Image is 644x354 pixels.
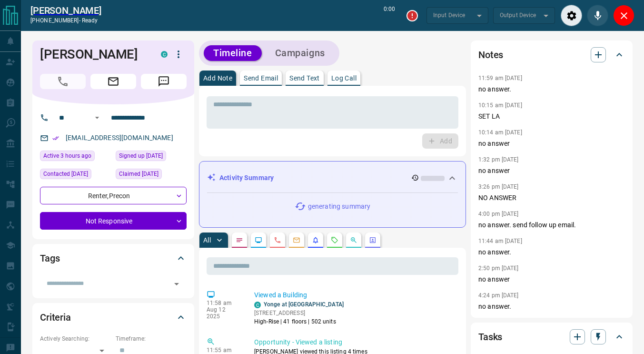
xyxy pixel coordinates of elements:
p: 2:50 pm [DATE] [478,265,519,272]
button: Open [170,277,183,291]
div: Criteria [40,306,187,329]
svg: Email Verified [52,135,59,142]
p: no answer [478,139,625,149]
span: Contacted [DATE] [43,169,88,179]
div: Thu Jul 03 2025 [40,169,111,182]
p: 11:55 am [207,347,240,354]
svg: Opportunities [350,236,357,244]
p: Aug 12 2025 [207,306,240,320]
h2: Tags [40,251,59,266]
p: [STREET_ADDRESS] [254,309,344,317]
h2: Tasks [478,329,502,344]
p: no answer [478,166,625,176]
div: Tags [40,247,187,270]
h2: Criteria [40,310,71,325]
p: 1:32 pm [DATE] [478,156,519,163]
div: Not Responsive [40,212,187,230]
svg: Agent Actions [369,236,376,244]
p: 10:14 am [DATE] [478,129,522,136]
span: Signed up [DATE] [119,151,163,161]
p: 3:26 pm [DATE] [478,183,519,190]
p: Log Call [331,75,357,81]
h1: [PERSON_NAME] [40,47,147,62]
p: High-Rise | 41 floors | 502 units [254,317,344,326]
div: condos.ca [254,302,261,308]
a: [EMAIL_ADDRESS][DOMAIN_NAME] [66,134,173,142]
div: Tue Aug 12 2025 [40,151,111,164]
svg: Emails [293,236,300,244]
p: Actively Searching: [40,334,111,343]
span: Claimed [DATE] [119,169,159,179]
p: 4:00 pm [DATE] [478,211,519,217]
div: Audio Settings [561,5,582,26]
span: Message [141,74,187,89]
svg: Notes [236,236,243,244]
div: Tasks [478,325,625,348]
button: Timeline [204,45,262,61]
p: 11:58 am [207,300,240,306]
button: Campaigns [266,45,335,61]
p: no answer. [478,247,625,257]
p: generating summary [308,202,370,212]
span: Call [40,74,86,89]
p: 11:59 am [DATE] [478,75,522,81]
p: Send Text [289,75,320,81]
p: 10:15 am [DATE] [478,102,522,109]
svg: Requests [331,236,338,244]
span: Email [90,74,136,89]
p: Opportunity - Viewed a listing [254,337,455,347]
a: Yonge at [GEOGRAPHIC_DATA] [264,301,344,308]
p: Activity Summary [219,173,274,183]
p: All [203,237,211,243]
p: 4:24 pm [DATE] [478,292,519,299]
div: Renter , Precon [40,187,187,204]
p: no answer. send follow up email. [478,220,625,230]
p: 11:44 am [DATE] [478,238,522,244]
div: Notes [478,43,625,66]
span: ready [82,17,98,24]
p: no answer. [478,84,625,94]
p: no answer. [478,302,625,312]
div: Sat Apr 07 2018 [116,169,187,182]
p: SET LA [478,111,625,121]
p: Add Note [203,75,232,81]
svg: Calls [274,236,281,244]
div: Close [613,5,634,26]
p: NO ANSWER [478,193,625,203]
span: Active 3 hours ago [43,151,91,161]
p: [PHONE_NUMBER] - [30,16,101,25]
button: Open [91,112,103,123]
p: Send Email [244,75,278,81]
p: 0:00 [384,5,395,26]
p: Timeframe: [116,334,187,343]
div: Activity Summary [207,169,458,187]
div: Mute [587,5,608,26]
svg: Lead Browsing Activity [255,236,262,244]
div: condos.ca [161,51,168,58]
div: Thu Apr 05 2018 [116,151,187,164]
p: no answer [478,274,625,284]
h2: Notes [478,47,503,62]
p: Viewed a Building [254,290,455,300]
svg: Listing Alerts [312,236,319,244]
a: [PERSON_NAME] [30,5,101,16]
